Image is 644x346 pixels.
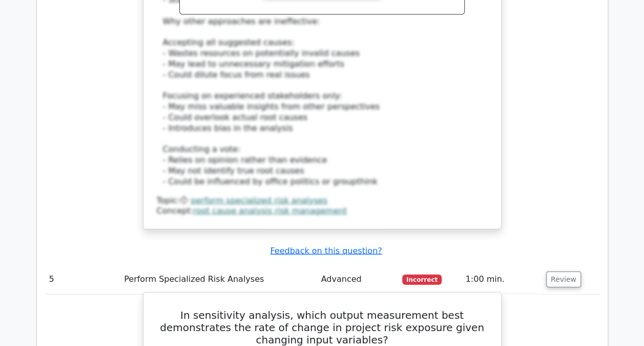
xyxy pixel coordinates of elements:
[270,246,382,256] a: Feedback on this question?
[317,265,399,294] td: Advanced
[402,275,442,285] span: Incorrect
[461,265,542,294] td: 1:00 min.
[120,265,317,294] td: Perform Specialized Risk Analyses
[157,196,488,206] div: Topic:
[45,265,120,294] td: 5
[193,206,347,216] a: root cause analysis risk management
[191,196,327,205] a: perform specialized risk analyses
[156,309,489,346] h5: In sensitivity analysis, which output measurement best demonstrates the rate of change in project...
[157,206,488,217] div: Concept:
[546,272,581,287] button: Review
